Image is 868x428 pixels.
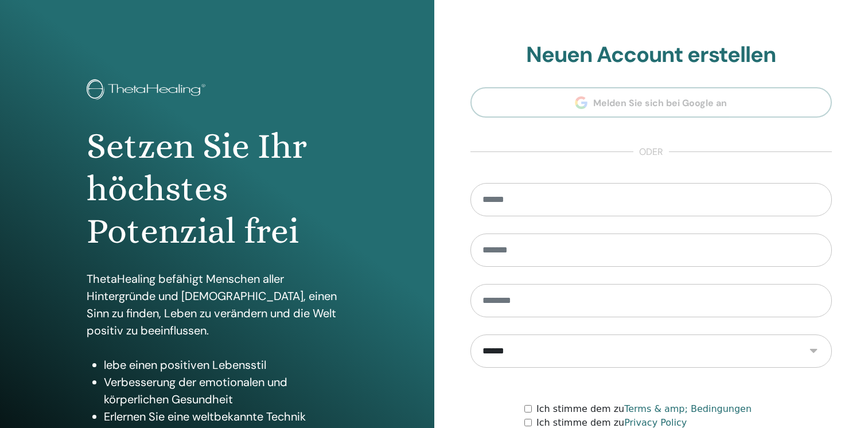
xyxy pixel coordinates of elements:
span: oder [633,145,669,159]
a: Terms & amp; Bedingungen [624,403,752,414]
a: Privacy Policy [624,417,687,428]
li: Erlernen Sie eine weltbekannte Technik [104,408,347,425]
li: Verbesserung der emotionalen und körperlichen Gesundheit [104,373,347,408]
p: ThetaHealing befähigt Menschen aller Hintergründe und [DEMOGRAPHIC_DATA], einen Sinn zu finden, L... [87,270,347,339]
h2: Neuen Account erstellen [470,42,832,68]
li: lebe einen positiven Lebensstil [104,356,347,373]
label: Ich stimme dem zu [536,402,752,416]
h1: Setzen Sie Ihr höchstes Potenzial frei [87,125,347,253]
